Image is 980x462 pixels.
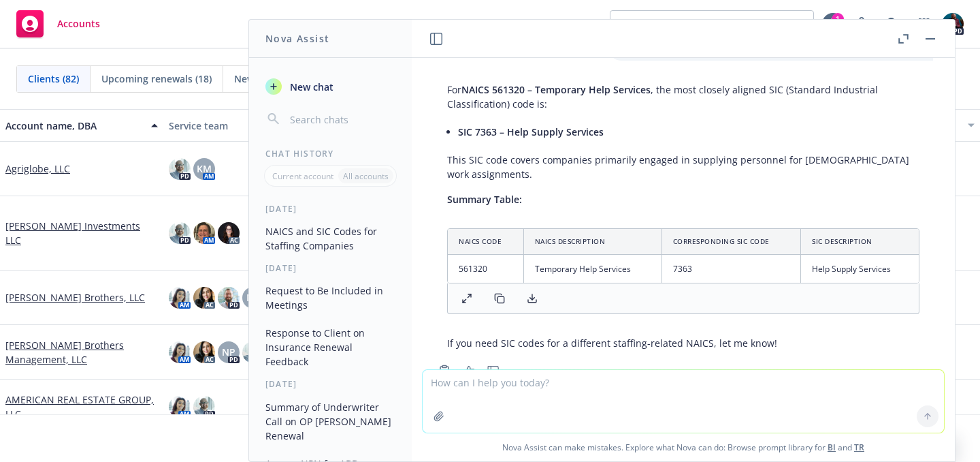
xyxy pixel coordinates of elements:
p: Current account [272,170,333,182]
button: NAICS and SIC Codes for Staffing Companies [260,220,401,257]
th: NAICS Code [448,229,523,255]
img: photo [169,158,191,180]
a: Search [879,10,906,37]
th: NAICS Description [523,229,661,255]
span: SIC 7363 – Help Supply Services [458,125,604,138]
a: [PERSON_NAME] Brothers, LLC [5,290,145,305]
button: View accounts as producer... [610,10,814,37]
th: SIC Description [801,229,919,255]
button: Summary of Underwriter Call on OP [PERSON_NAME] Renewal [260,396,401,447]
img: photo [193,287,215,309]
td: 561320 [448,255,523,283]
a: BI [828,442,836,453]
p: This SIC code covers companies primarily engaged in supplying personnel for [DEMOGRAPHIC_DATA] wo... [447,153,919,181]
img: photo [242,341,264,363]
td: 7363 [661,255,800,283]
svg: Copy to clipboard [438,365,451,377]
img: photo [193,341,215,363]
span: Clients (82) [28,72,79,86]
a: TR [854,442,864,453]
a: Switch app [911,10,938,37]
span: Upcoming renewals (18) [101,72,212,86]
img: photo [218,287,240,309]
span: Summary Table: [447,193,522,206]
img: photo [942,13,964,35]
span: NP [246,290,260,305]
a: AMERICAN REAL ESTATE GROUP, LLC [5,392,158,421]
p: All accounts [343,170,389,182]
span: NAICS 561320 – Temporary Help Services [461,83,651,96]
td: Help Supply Services [801,255,919,283]
h1: Nova Assist [265,31,329,46]
img: photo [169,341,191,363]
div: 1 [832,13,844,25]
p: If you need SIC codes for a different staffing-related NAICS, let me know! [447,336,919,350]
span: Accounts [57,18,100,29]
div: Service team [169,119,321,133]
p: For , the most closely aligned SIC (Standard Industrial Classification) code is: [447,82,919,111]
div: [DATE] [249,203,412,215]
th: Corresponding SIC Code [661,229,800,255]
img: photo [193,222,215,244]
div: [DATE] [249,262,412,274]
span: New chat [287,80,333,94]
a: Accounts [11,5,105,43]
button: Request to Be Included in Meetings [260,279,401,316]
a: [PERSON_NAME] Brothers Management, LLC [5,338,158,367]
a: Agriglobe, LLC [5,161,70,176]
a: Report a Bug [848,10,875,37]
img: photo [169,287,191,309]
td: Temporary Help Services [523,255,661,283]
input: Search chats [287,110,395,129]
div: Account name, DBA [5,119,143,133]
a: [PERSON_NAME] Investments LLC [5,219,158,247]
span: View accounts as producer... [621,17,752,31]
span: NP [222,345,235,359]
span: New businesses (1) [234,72,322,86]
button: Thumbs down [483,361,504,380]
img: photo [193,396,215,418]
button: New chat [260,74,401,99]
span: KM [197,161,212,176]
button: Response to Client on Insurance Renewal Feedback [260,322,401,373]
img: photo [218,222,240,244]
span: Nova Assist can make mistakes. Explore what Nova can do: Browse prompt library for and [417,433,949,461]
img: photo [169,222,191,244]
div: Chat History [249,148,412,159]
button: Service team [163,109,327,142]
img: photo [169,396,191,418]
div: [DATE] [249,378,412,390]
